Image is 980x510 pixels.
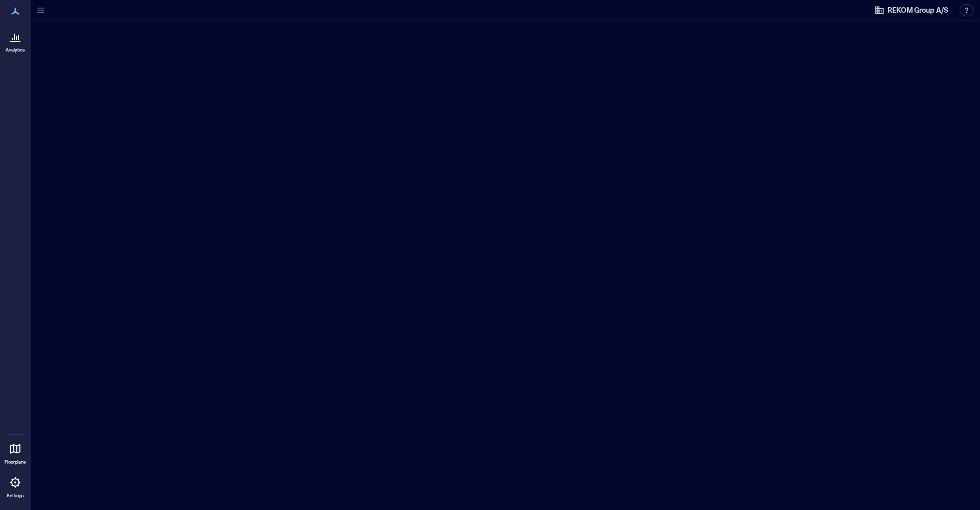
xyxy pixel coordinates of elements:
[7,493,24,499] p: Settings
[6,47,25,53] p: Analytics
[871,2,951,18] button: REKOM Group A/S
[3,24,28,56] a: Analytics
[3,470,28,502] a: Settings
[888,5,948,15] span: REKOM Group A/S
[5,459,26,465] p: Floorplans
[2,437,29,468] a: Floorplans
